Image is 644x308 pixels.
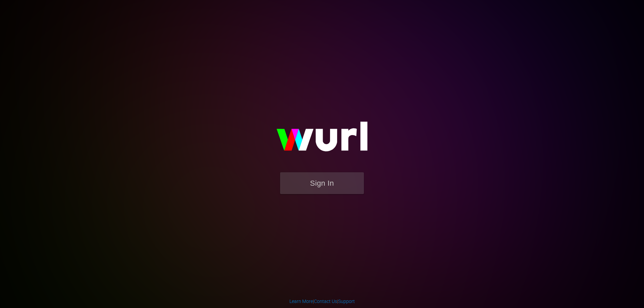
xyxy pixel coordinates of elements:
a: Learn More [289,299,313,304]
img: wurl-logo-on-black-223613ac3d8ba8fe6dc639794a292ebdb59501304c7dfd60c99c58986ef67473.svg [255,107,389,172]
div: | | [289,298,355,305]
a: Contact Us [314,299,337,304]
button: Sign In [280,172,364,194]
a: Support [338,299,355,304]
